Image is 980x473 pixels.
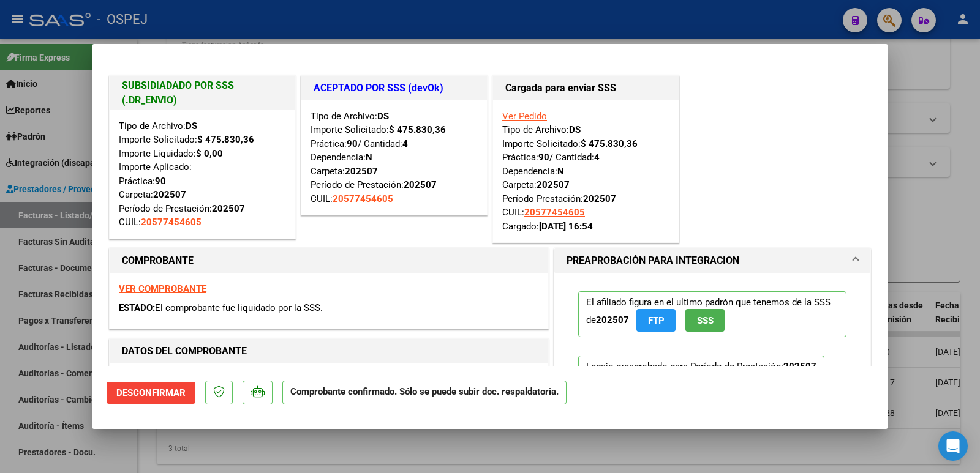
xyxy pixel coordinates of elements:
span: SSS [697,315,714,326]
strong: 202507 [345,166,378,177]
mat-expansion-panel-header: PREAPROBACIÓN PARA INTEGRACION [554,248,870,273]
strong: [DATE] 16:54 [539,221,593,232]
strong: 202507 [537,179,570,190]
div: Tipo de Archivo: Importe Solicitado: Práctica: / Cantidad: Dependencia: Carpeta: Período Prestaci... [502,110,669,234]
strong: 90 [347,138,358,149]
strong: DS [569,124,581,135]
strong: $ 475.830,36 [581,138,638,149]
strong: $ 475.830,36 [197,134,254,145]
h1: SUBSIDIADADO POR SSS (.DR_ENVIO) [122,78,283,108]
button: FTP [636,309,676,332]
strong: N [366,152,372,163]
strong: 202507 [783,361,816,372]
button: SSS [685,309,725,332]
strong: 90 [155,176,166,187]
strong: 4 [402,138,408,149]
strong: 90 [538,152,549,163]
div: Open Intercom Messenger [938,431,968,461]
span: ESTADO: [119,302,155,313]
div: Tipo de Archivo: Importe Solicitado: Importe Liquidado: Importe Aplicado: Práctica: Carpeta: Perí... [119,119,286,229]
strong: $ 475.830,36 [389,124,446,135]
a: VER COMPROBANTE [119,283,206,294]
strong: COMPROBANTE [122,255,194,266]
h1: ACEPTADO POR SSS (devOk) [314,81,475,95]
h1: PREAPROBACIÓN PARA INTEGRACION [567,253,739,268]
strong: N [557,166,564,177]
strong: 202507 [153,189,186,200]
button: Desconfirmar [107,382,195,404]
p: Legajo preaprobado para Período de Prestación: [578,356,824,473]
strong: DATOS DEL COMPROBANTE [122,345,247,357]
strong: 202507 [583,193,616,204]
p: Comprobante confirmado. Sólo se puede subir doc. respaldatoria. [282,381,567,404]
span: Desconfirmar [116,387,186,398]
span: 20577454605 [524,207,585,218]
h1: Cargada para enviar SSS [505,81,666,95]
span: 20577454605 [141,217,202,228]
span: 20577454605 [333,193,393,204]
span: El comprobante fue liquidado por la SSS. [155,302,323,313]
span: FTP [648,315,665,326]
strong: 202507 [212,203,245,214]
strong: DS [186,121,197,132]
strong: 4 [594,152,600,163]
strong: DS [377,111,389,122]
p: El afiliado figura en el ultimo padrón que tenemos de la SSS de [578,291,846,337]
strong: 202507 [596,315,629,326]
a: Ver Pedido [502,111,547,122]
div: Tipo de Archivo: Importe Solicitado: Práctica: / Cantidad: Dependencia: Carpeta: Período de Prest... [311,110,478,206]
strong: $ 0,00 [196,148,223,159]
strong: 202507 [404,179,437,190]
